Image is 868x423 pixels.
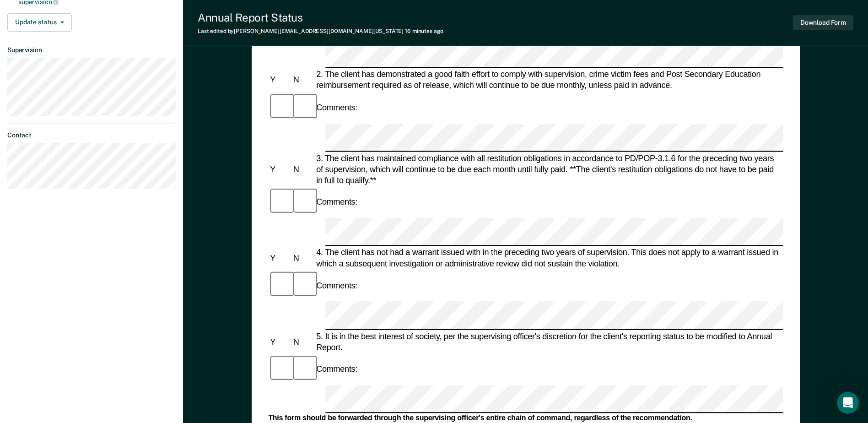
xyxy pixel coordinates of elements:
[198,28,443,34] div: Last edited by [PERSON_NAME][EMAIL_ADDRESS][DOMAIN_NAME][US_STATE]
[405,28,443,34] span: 16 minutes ago
[7,46,176,54] dt: Supervision
[291,336,314,347] div: N
[291,75,314,86] div: N
[314,331,783,352] div: 5. It is in the best interest of society, per the supervising officer's discretion for the client...
[268,164,291,175] div: Y
[268,75,291,86] div: Y
[314,102,359,113] div: Comments:
[793,15,853,30] button: Download Form
[314,196,359,207] div: Comments:
[314,152,783,186] div: 3. The client has maintained compliance with all restitution obligations in accordance to PD/POP-...
[7,131,176,139] dt: Contact
[314,247,783,269] div: 4. The client has not had a warrant issued with in the preceding two years of supervision. This d...
[837,392,859,414] iframe: Intercom live chat
[268,336,291,347] div: Y
[291,253,314,264] div: N
[268,253,291,264] div: Y
[7,13,72,32] button: Update status
[314,280,359,291] div: Comments:
[314,363,359,374] div: Comments:
[314,69,783,91] div: 2. The client has demonstrated a good faith effort to comply with supervision, crime victim fees ...
[198,11,443,24] div: Annual Report Status
[291,164,314,175] div: N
